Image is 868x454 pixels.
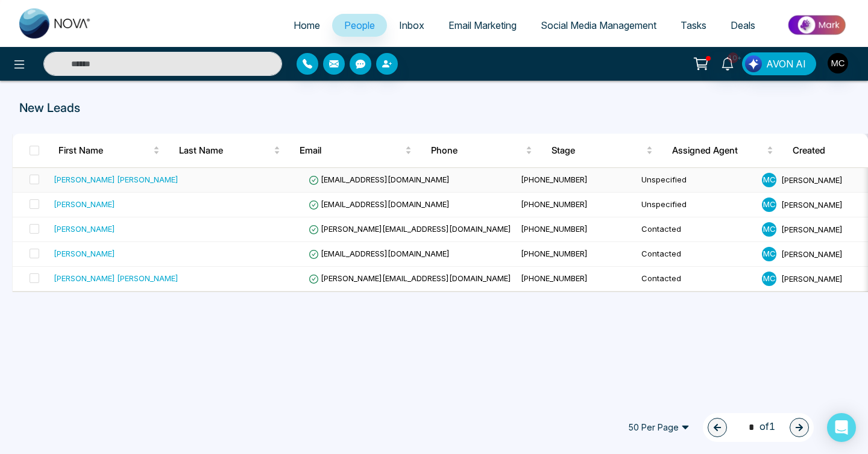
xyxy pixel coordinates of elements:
[542,134,662,167] th: Stage
[421,134,542,167] th: Phone
[54,247,115,260] div: [PERSON_NAME]
[731,19,755,31] span: Deals
[719,14,767,37] a: Deals
[431,143,523,158] span: Phone
[521,175,588,184] span: [PHONE_NUMBER]
[672,143,764,158] span: Assigned Agent
[387,14,436,37] a: Inbox
[436,14,529,37] a: Email Marketing
[19,99,567,117] p: New Leads
[309,224,511,234] span: [PERSON_NAME][EMAIL_ADDRESS][DOMAIN_NAME]
[309,249,450,258] span: [EMAIL_ADDRESS][DOMAIN_NAME]
[762,197,776,212] span: M C
[54,272,178,284] div: [PERSON_NAME] [PERSON_NAME]
[762,272,776,286] span: M C
[309,199,450,209] span: [EMAIL_ADDRESS][DOMAIN_NAME]
[745,55,762,72] img: Lead Flow
[521,224,588,234] span: [PHONE_NUMBER]
[521,199,588,209] span: [PHONE_NUMBER]
[54,173,178,185] div: [PERSON_NAME] [PERSON_NAME]
[781,249,843,258] span: [PERSON_NAME]
[448,19,517,31] span: Email Marketing
[762,222,776,237] span: M C
[637,217,757,242] td: Contacted
[521,249,588,258] span: [PHONE_NUMBER]
[281,14,332,37] a: Home
[399,19,424,31] span: Inbox
[49,134,169,167] th: First Name
[521,273,588,283] span: [PHONE_NUMBER]
[19,8,92,39] img: Nova CRM Logo
[552,143,644,158] span: Stage
[828,53,848,73] img: User Avatar
[637,168,757,193] td: Unspecified
[781,224,843,234] span: [PERSON_NAME]
[332,14,387,37] a: People
[773,11,861,39] img: Market-place.gif
[637,267,757,291] td: Contacted
[54,223,115,235] div: [PERSON_NAME]
[662,134,783,167] th: Assigned Agent
[766,57,806,71] span: AVON AI
[309,175,450,184] span: [EMAIL_ADDRESS][DOMAIN_NAME]
[681,19,706,31] span: Tasks
[637,193,757,217] td: Unspecified
[713,52,742,73] a: 10+
[529,14,668,37] a: Social Media Management
[762,173,776,187] span: M C
[300,143,403,158] span: Email
[541,19,656,31] span: Social Media Management
[781,175,843,184] span: [PERSON_NAME]
[637,242,757,267] td: Contacted
[290,134,421,167] th: Email
[742,52,816,75] button: AVON AI
[294,19,320,31] span: Home
[54,198,115,210] div: [PERSON_NAME]
[827,413,856,442] div: Open Intercom Messenger
[179,143,271,158] span: Last Name
[781,273,843,283] span: [PERSON_NAME]
[728,52,738,63] span: 10+
[762,247,776,261] span: M C
[58,143,151,158] span: First Name
[781,199,843,209] span: [PERSON_NAME]
[309,273,511,283] span: [PERSON_NAME][EMAIL_ADDRESS][DOMAIN_NAME]
[344,19,375,31] span: People
[668,14,719,37] a: Tasks
[169,134,290,167] th: Last Name
[620,418,698,437] span: 50 Per Page
[741,419,775,435] span: of 1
